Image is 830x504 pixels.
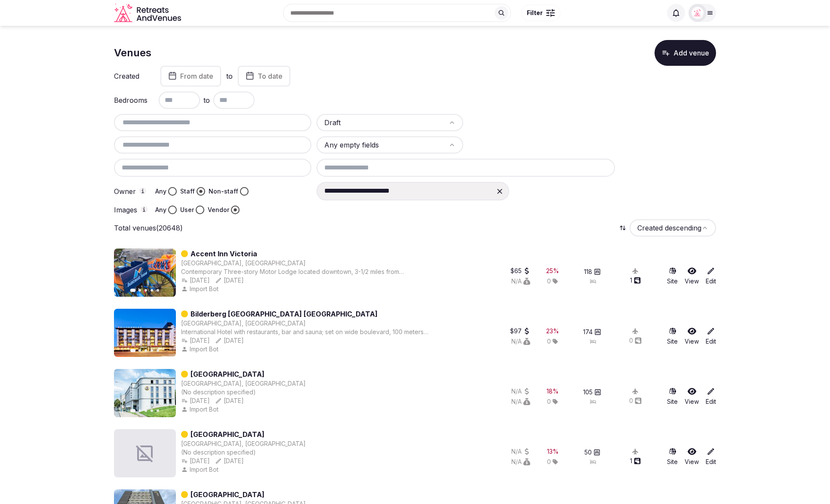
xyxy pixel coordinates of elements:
[191,429,264,439] a: [GEOGRAPHIC_DATA]
[141,206,148,213] button: Images
[181,405,220,414] button: Import Bot
[511,337,530,346] button: N/A
[527,9,543,17] span: Filter
[151,289,153,292] button: Go to slide 4
[203,95,210,105] span: to
[144,349,147,352] button: Go to slide 3
[157,349,159,352] button: Go to slide 5
[114,369,176,417] img: Featured image for B&B Hotel Chemnitz
[181,336,210,345] div: [DATE]
[511,458,530,466] button: N/A
[130,409,136,412] button: Go to slide 1
[706,447,716,466] a: Edit
[547,387,559,396] div: 18 %
[181,285,220,293] button: Import Bot
[547,458,551,466] span: 0
[209,187,238,196] label: Non-staff
[583,388,601,396] button: 105
[510,267,530,275] button: $65
[130,349,136,352] button: Go to slide 1
[521,5,560,21] button: Filter
[181,396,210,405] button: [DATE]
[692,7,704,19] img: miaceralde
[181,267,433,276] div: Contemporary Three-story Motor Lodge located downtown, 3-1/2 miles from [GEOGRAPHIC_DATA].
[130,289,136,292] button: Go to slide 1
[584,267,592,276] span: 118
[510,327,530,335] button: $97
[547,277,551,286] span: 0
[547,447,559,456] button: 13%
[180,206,194,214] label: User
[667,267,678,286] a: Site
[157,289,159,292] button: Go to slide 5
[584,448,600,457] button: 50
[181,276,210,285] button: [DATE]
[181,457,210,465] button: [DATE]
[151,349,153,352] button: Go to slide 4
[181,379,306,388] button: [GEOGRAPHIC_DATA], [GEOGRAPHIC_DATA]
[114,309,176,357] img: Featured image for Bilderberg Europa Hotel Scheveningen
[181,345,220,353] button: Import Bot
[215,457,244,465] div: [DATE]
[181,328,433,336] div: International Hotel with restaurants, bar and sauna; set on wide boulevard, 100 meters from the b...
[191,309,378,319] a: Bilderberg [GEOGRAPHIC_DATA] [GEOGRAPHIC_DATA]
[511,277,530,286] button: N/A
[547,447,559,456] div: 13 %
[655,40,716,66] button: Add venue
[144,409,147,412] button: Go to slide 3
[630,457,641,465] button: 1
[706,327,716,346] a: Edit
[511,397,530,406] button: N/A
[180,187,195,196] label: Staff
[511,447,530,456] button: N/A
[547,337,551,346] span: 0
[215,276,244,285] div: [DATE]
[215,396,244,405] button: [DATE]
[630,276,641,285] button: 1
[547,397,551,406] span: 0
[629,336,642,345] button: 0
[114,97,148,104] label: Bedrooms
[181,319,306,328] button: [GEOGRAPHIC_DATA], [GEOGRAPHIC_DATA]
[546,267,559,275] button: 25%
[547,387,559,396] button: 18%
[138,349,141,352] button: Go to slide 2
[138,289,141,292] button: Go to slide 2
[157,409,159,412] button: Go to slide 5
[583,328,601,336] button: 174
[667,387,678,406] button: Site
[667,447,678,466] a: Site
[667,327,678,346] a: Site
[181,448,306,457] div: (No description specified)
[160,66,221,86] button: From date
[181,439,306,448] button: [GEOGRAPHIC_DATA], [GEOGRAPHIC_DATA]
[226,71,233,81] label: to
[139,187,146,194] button: Owner
[629,396,642,405] div: 0
[584,448,592,457] span: 50
[114,3,183,23] a: Visit the homepage
[208,206,229,214] label: Vendor
[685,387,699,406] a: View
[511,387,530,396] div: N/A
[191,249,257,259] a: Accent Inn Victoria
[181,465,220,474] div: Import Bot
[191,369,264,379] a: [GEOGRAPHIC_DATA]
[181,388,306,396] div: (No description specified)
[215,336,244,345] button: [DATE]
